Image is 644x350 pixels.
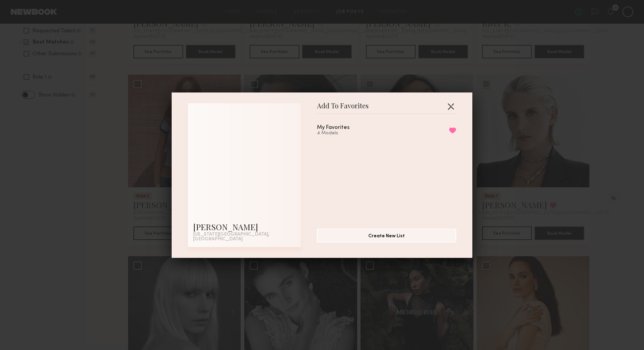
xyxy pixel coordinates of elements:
[317,125,350,131] div: My Favorites
[193,221,295,232] div: [PERSON_NAME]
[193,232,295,242] div: [US_STATE][GEOGRAPHIC_DATA], [GEOGRAPHIC_DATA]
[317,229,456,242] button: Create New List
[317,131,366,136] div: 4 Models
[317,103,369,113] span: Add To Favorites
[445,101,456,112] button: Close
